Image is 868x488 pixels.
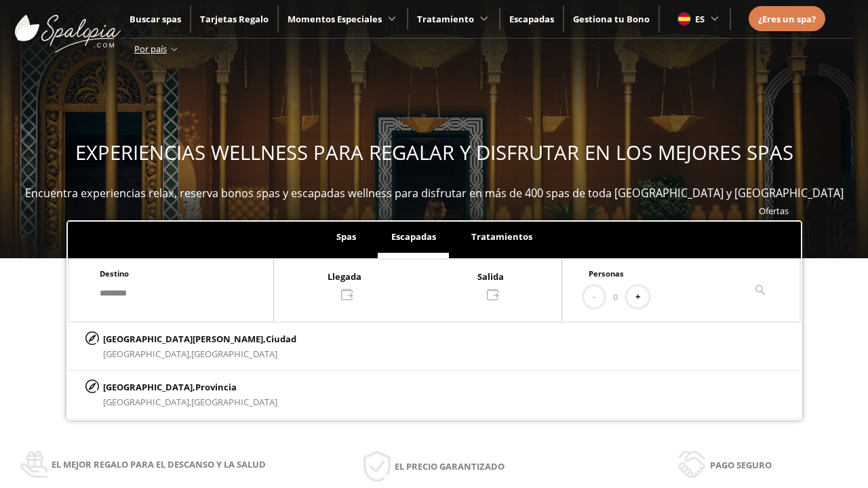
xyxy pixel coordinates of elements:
[52,457,266,472] span: El mejor regalo para el descanso y la salud
[758,13,816,25] span: ¿Eres un spa?
[15,1,121,53] img: ImgLogoSpalopia.BvClDcEz.svg
[758,12,816,26] a: ¿Eres un spa?
[584,286,604,308] button: -
[191,396,277,408] span: [GEOGRAPHIC_DATA]
[509,13,554,25] a: Escapadas
[391,230,436,243] span: Escapadas
[200,13,269,25] a: Tarjetas Regalo
[627,286,649,308] button: +
[100,268,129,279] span: Destino
[613,289,618,304] span: 0
[103,380,277,394] p: [GEOGRAPHIC_DATA],
[130,13,181,25] a: Buscar spas
[589,268,624,279] span: Personas
[134,43,167,55] span: Por país
[759,205,789,217] a: Ofertas
[395,459,505,474] span: El precio garantizado
[25,186,844,201] span: Encuentra experiencias relax, reserva bonos spas y escapadas wellness para disfrutar en más de 40...
[103,348,191,360] span: [GEOGRAPHIC_DATA],
[103,331,296,346] p: [GEOGRAPHIC_DATA][PERSON_NAME],
[471,230,532,243] span: Tratamientos
[195,381,237,393] span: Provincia
[103,396,191,408] span: [GEOGRAPHIC_DATA],
[573,13,650,25] a: Gestiona tu Bono
[191,348,277,360] span: [GEOGRAPHIC_DATA]
[336,230,356,243] span: Spas
[266,333,296,345] span: Ciudad
[75,139,793,166] span: EXPERIENCIAS WELLNESS PARA REGALAR Y DISFRUTAR EN LOS MEJORES SPAS
[710,457,772,472] span: Pago seguro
